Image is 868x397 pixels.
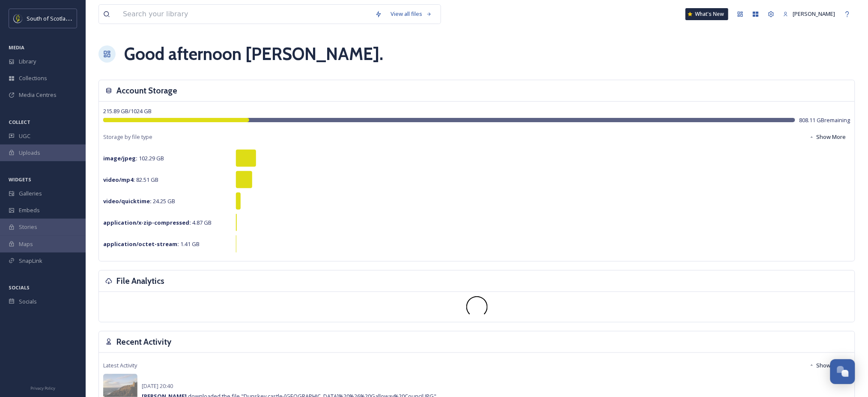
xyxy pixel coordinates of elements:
[19,206,40,214] span: Embeds
[116,84,177,97] h3: Account Storage
[103,219,191,226] strong: application/x-zip-compressed :
[30,382,55,393] a: Privacy Policy
[103,154,164,162] span: 102.29 GB
[103,133,152,141] span: Storage by file type
[386,6,436,22] a: View all files
[19,223,37,231] span: Stories
[19,240,33,248] span: Maps
[27,14,124,22] span: South of Scotland Destination Alliance
[19,257,42,265] span: SnapLink
[103,361,137,370] span: Latest Activity
[103,154,137,162] strong: image/jpeg :
[799,116,850,124] span: 808.11 GB remaining
[103,107,152,115] span: 215.89 GB / 1024 GB
[103,219,212,226] span: 4.87 GB
[9,119,30,125] span: COLLECT
[103,240,179,248] strong: application/octet-stream :
[103,197,152,205] strong: video/quicktime :
[19,57,36,66] span: Library
[14,14,22,23] img: images.jpeg
[779,6,840,22] a: [PERSON_NAME]
[19,132,30,140] span: UGC
[9,284,30,291] span: SOCIALS
[9,176,31,183] span: WIDGETS
[103,176,135,183] strong: video/mp4 :
[103,240,200,248] span: 1.41 GB
[805,129,850,145] button: Show More
[116,275,164,287] h3: File Analytics
[30,385,55,391] span: Privacy Policy
[830,359,855,384] button: Open Chat
[805,357,850,374] button: Show More
[19,189,42,198] span: Galleries
[116,336,171,348] h3: Recent Activity
[19,298,37,306] span: Socials
[103,197,175,205] span: 24.25 GB
[686,8,728,20] a: What's New
[124,41,383,67] h1: Good afternoon [PERSON_NAME] .
[19,149,40,157] span: Uploads
[19,91,57,99] span: Media Centres
[119,5,371,24] input: Search your library
[19,74,47,82] span: Collections
[103,176,158,183] span: 82.51 GB
[9,44,24,51] span: MEDIA
[142,382,173,390] span: [DATE] 20:40
[793,10,835,18] span: [PERSON_NAME]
